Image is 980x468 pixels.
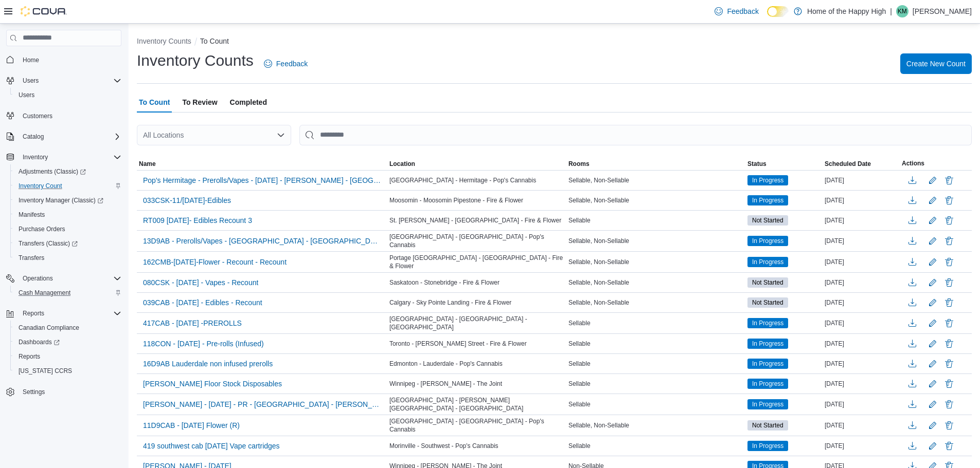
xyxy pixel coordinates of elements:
[926,254,939,270] button: Edit count details
[896,5,908,17] div: Kiona Moul
[137,50,254,71] h1: Inventory Counts
[19,225,65,233] span: Purchase Orders
[823,317,900,329] div: [DATE]
[143,399,381,409] span: [PERSON_NAME] - [DATE] - PR - [GEOGRAPHIC_DATA] - [PERSON_NAME][GEOGRAPHIC_DATA] - [GEOGRAPHIC_DATA]
[823,398,900,410] div: [DATE]
[747,175,788,185] span: In Progress
[389,298,511,307] span: Calgary - Sky Pointe Landing - Fire & Flower
[566,158,745,170] button: Rooms
[752,257,783,267] span: In Progress
[752,319,783,328] span: In Progress
[10,236,126,251] a: Transfers (Classic)
[747,318,788,328] span: In Progress
[14,194,121,207] span: Inventory Manager (Classic)
[19,367,72,375] span: [US_STATE] CCRS
[566,174,745,186] div: Sellable, Non-Sellable
[14,237,121,250] span: Transfers (Classic)
[19,307,121,320] span: Reports
[767,17,768,17] span: Dark Mode
[143,277,258,288] span: 080CSK - [DATE] - Vapes - Recount
[926,418,939,433] button: Edit count details
[566,317,745,329] div: Sellable
[566,419,745,432] div: Sellable, Non-Sellable
[14,180,121,192] span: Inventory Count
[23,153,48,161] span: Inventory
[14,322,83,334] a: Canadian Compliance
[752,278,783,287] span: Not Started
[143,420,240,430] span: 11D9CAB - [DATE] Flower (R)
[727,6,758,16] span: Feedback
[139,376,286,391] button: [PERSON_NAME] Floor Stock Disposables
[143,339,264,349] span: 118CON - [DATE] - Pre-rolls (Infused)
[566,338,745,350] div: Sellable
[143,297,262,308] span: 039CAB - [DATE] - Edibles - Recount
[906,59,966,69] span: Create New Count
[10,335,126,349] a: Dashboards
[900,53,972,74] button: Create New Count
[890,5,892,17] p: |
[14,89,39,101] a: Users
[2,384,126,399] button: Settings
[2,129,126,144] button: Catalog
[6,48,121,426] nav: Complex example
[823,358,900,370] div: [DATE]
[19,386,49,398] a: Settings
[10,164,126,179] a: Adjustments (Classic)
[14,209,49,221] a: Manifests
[389,417,564,434] span: [GEOGRAPHIC_DATA] - [GEOGRAPHIC_DATA] - Pop's Cannabis
[19,109,121,122] span: Customers
[14,287,121,299] span: Cash Management
[299,125,972,145] input: This is a search bar. After typing your query, hit enter to filter the results lower in the page.
[710,1,762,22] a: Feedback
[926,193,939,208] button: Edit count details
[566,194,745,207] div: Sellable, Non-Sellable
[823,378,900,390] div: [DATE]
[752,176,783,185] span: In Progress
[807,5,886,17] p: Home of the Happy High
[277,131,285,139] button: Open list of options
[23,309,44,317] span: Reports
[14,237,82,250] a: Transfers (Classic)
[747,277,788,288] span: Not Started
[823,440,900,452] div: [DATE]
[14,223,121,235] span: Purchase Orders
[230,92,267,113] span: Completed
[10,179,126,193] button: Inventory Count
[913,5,972,17] p: [PERSON_NAME]
[926,397,939,412] button: Edit count details
[276,59,308,69] span: Feedback
[823,174,900,186] div: [DATE]
[943,235,955,247] button: Delete
[898,5,907,17] span: KM
[943,419,955,432] button: Delete
[943,214,955,227] button: Delete
[752,216,783,225] span: Not Started
[747,379,788,389] span: In Progress
[137,36,972,48] nav: An example of EuiBreadcrumbs
[14,223,69,235] a: Purchase Orders
[767,6,789,17] input: Dark Mode
[2,108,126,123] button: Customers
[23,133,44,141] span: Catalog
[10,321,126,335] button: Canadian Compliance
[747,236,788,246] span: In Progress
[14,336,121,348] span: Dashboards
[747,399,788,409] span: In Progress
[943,174,955,186] button: Delete
[566,235,745,247] div: Sellable, Non-Sellable
[139,418,244,433] button: 11D9CAB - [DATE] Flower (R)
[752,400,783,409] span: In Progress
[389,315,564,331] span: [GEOGRAPHIC_DATA] - [GEOGRAPHIC_DATA] - [GEOGRAPHIC_DATA]
[926,233,939,249] button: Edit count details
[139,160,156,168] span: Name
[752,339,783,348] span: In Progress
[389,396,564,413] span: [GEOGRAPHIC_DATA] - [PERSON_NAME][GEOGRAPHIC_DATA] - [GEOGRAPHIC_DATA]
[566,378,745,390] div: Sellable
[943,378,955,390] button: Delete
[23,112,52,120] span: Customers
[143,379,282,389] span: [PERSON_NAME] Floor Stock Disposables
[19,53,121,66] span: Home
[19,130,48,143] button: Catalog
[926,275,939,290] button: Edit count details
[943,194,955,207] button: Delete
